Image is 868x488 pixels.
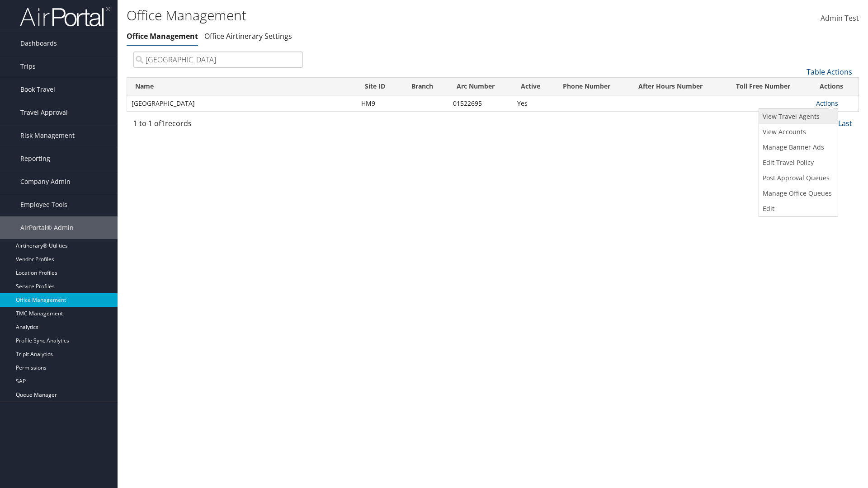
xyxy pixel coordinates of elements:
th: After Hours Number: activate to sort column ascending [630,78,728,95]
a: Edit Travel Policy [759,155,835,170]
th: Name: activate to sort column ascending [127,78,357,95]
span: Employee Tools [20,193,67,216]
a: Edit [759,201,835,216]
span: Dashboards [20,32,57,55]
td: [GEOGRAPHIC_DATA] [127,95,357,112]
span: Reporting [20,147,50,170]
span: AirPortal® Admin [20,216,74,239]
a: Last [838,118,852,128]
input: Search [133,52,303,68]
td: HM9 [357,95,403,112]
a: Admin Test [821,5,859,33]
th: Arc Number: activate to sort column ascending [448,78,513,95]
a: Manage Banner Ads [759,140,835,155]
a: Manage Office Queues [759,186,835,201]
a: Actions [816,99,838,108]
a: Office Airtinerary Settings [204,31,292,41]
th: Site ID: activate to sort column ascending [357,78,403,95]
a: Post Approval Queues [759,170,835,186]
a: View Travel Agents [759,109,835,124]
span: Travel Approval [20,101,68,124]
th: Branch: activate to sort column ascending [403,78,448,95]
span: Risk Management [20,124,75,147]
th: Phone Number: activate to sort column ascending [555,78,630,95]
a: Table Actions [807,67,852,77]
td: Yes [513,95,555,112]
th: Actions [811,78,859,95]
a: Office Management [127,31,198,41]
span: 1 [161,118,165,128]
td: 01522695 [448,95,513,112]
th: Active: activate to sort column ascending [513,78,555,95]
span: Trips [20,55,36,78]
span: Company Admin [20,170,71,193]
th: Toll Free Number: activate to sort column ascending [728,78,811,95]
a: View Accounts [759,124,835,140]
span: Book Travel [20,78,55,101]
div: 1 to 1 of records [133,118,303,133]
img: airportal-logo.png [20,6,110,27]
h1: Office Management [127,6,615,25]
span: Admin Test [821,13,859,23]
